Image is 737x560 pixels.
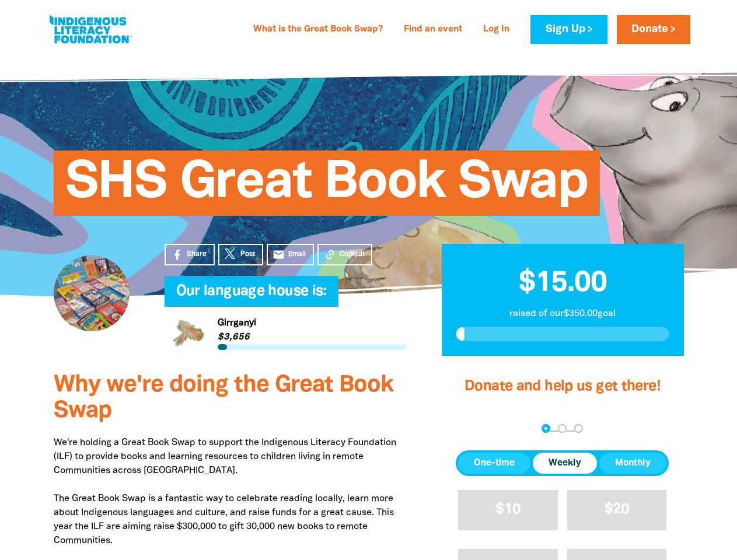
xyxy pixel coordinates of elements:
span: $15.00 [519,270,607,297]
span: Post [240,249,255,260]
span: One-time [474,456,515,470]
span: Donate and help us get there! [464,380,661,393]
span: Monthly [615,456,651,470]
button: Navigate to step 1 of 3 to enter your donation amount [542,424,550,433]
i: email [273,249,285,261]
span: Why we're doing the Great Book Swap [54,374,393,422]
button: Navigate to step 3 of 3 to enter your payment details [574,424,583,433]
button: $10 [458,490,558,530]
button: Monthly [599,453,666,474]
span: Copied! [340,249,364,260]
p: raised of our $350.00 goal [456,307,669,321]
button: Navigate to step 2 of 3 to enter your details [558,424,567,433]
span: Share [187,249,207,260]
span: SHS Great Book Swap [65,159,588,216]
a: Share [165,244,215,265]
a: Sign Up [530,15,607,44]
button: One-time [458,453,530,474]
button: $20 [567,490,667,530]
a: What is the Great Book Swap? [246,20,390,39]
span: Weekly [549,456,581,470]
button: Weekly [533,453,597,474]
a: Find an event [397,20,469,39]
h6: My Team [165,295,407,302]
a: Log In [476,20,516,39]
button: Copied! [317,244,372,265]
span: Email [288,249,306,260]
a: emailEmail [267,244,315,265]
span: $20 [605,503,630,516]
a: Post [218,244,263,265]
a: Donate [617,15,690,44]
div: Donation frequency [456,450,669,476]
span: $10 [495,503,521,516]
span: Our language house is: [176,285,327,307]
